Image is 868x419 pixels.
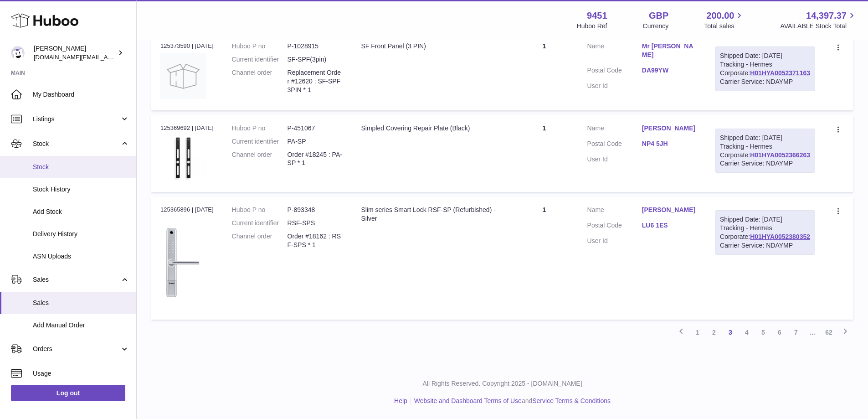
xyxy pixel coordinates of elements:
[288,137,343,146] dd: PA-SP
[361,42,501,51] div: SF Front Panel (3 PIN)
[642,140,697,148] a: NP4 5JH
[643,22,669,31] div: Currency
[160,135,206,181] img: 94511669718976.jpg
[33,185,129,194] span: Stock History
[232,219,288,228] dt: Current identifier
[160,42,214,50] div: 125373590 | [DATE]
[750,233,810,240] a: H01HYA0052380352
[642,66,697,75] a: DA99YW
[806,10,847,22] span: 14,397.37
[720,52,810,60] div: Shipped Date: [DATE]
[587,82,642,90] dt: User Id
[361,124,501,133] div: Simpled Covering Repair Plate (Black)
[232,42,288,51] dt: Huboo P no
[587,10,607,22] strong: 9451
[33,321,129,330] span: Add Manual Order
[587,66,642,77] dt: Postal Code
[33,299,129,307] span: Sales
[720,78,810,86] div: Carrier Service: NDAYMP
[587,221,642,232] dt: Postal Code
[706,324,722,341] a: 2
[722,324,739,341] a: 3
[510,115,578,192] td: 1
[33,230,129,238] span: Delivery History
[34,53,181,61] span: [DOMAIN_NAME][EMAIL_ADDRESS][DOMAIN_NAME]
[160,53,206,99] img: no-photo.jpg
[755,324,771,341] a: 5
[715,47,815,91] div: Tracking - Hermes Corporate:
[232,124,288,133] dt: Huboo P no
[33,115,120,124] span: Listings
[587,237,642,245] dt: User Id
[720,241,810,250] div: Carrier Service: NDAYMP
[720,159,810,168] div: Carrier Service: NDAYMP
[33,345,120,353] span: Orders
[33,369,129,378] span: Usage
[689,324,706,341] a: 1
[577,22,607,31] div: Huboo Ref
[804,324,821,341] span: ...
[11,46,25,60] img: amir.ch@gmail.com
[33,90,129,99] span: My Dashboard
[288,206,343,214] dd: P-893348
[232,137,288,146] dt: Current identifier
[232,232,288,249] dt: Channel order
[587,124,642,135] dt: Name
[780,10,857,31] a: 14,397.37 AVAILABLE Stock Total
[288,124,343,133] dd: P-451067
[720,215,810,224] div: Shipped Date: [DATE]
[288,150,343,168] dd: Order #18245 : PA-SP * 1
[532,397,611,404] a: Service Terms & Conditions
[160,206,214,214] div: 125365896 | [DATE]
[642,221,697,230] a: LU6 1ES
[33,207,129,216] span: Add Stock
[649,10,668,22] strong: GBP
[232,206,288,214] dt: Huboo P no
[414,397,522,404] a: Website and Dashboard Terms of Use
[160,217,206,308] img: 94511700517980.jpg
[34,44,116,62] div: [PERSON_NAME]
[144,379,861,388] p: All Rights Reserved. Copyright 2025 - [DOMAIN_NAME]
[510,197,578,319] td: 1
[411,397,611,405] li: and
[715,210,815,255] div: Tracking - Hermes Corporate:
[232,68,288,94] dt: Channel order
[771,324,788,341] a: 6
[288,232,343,249] dd: Order #18162 : RSF-SPS * 1
[587,42,642,62] dt: Name
[715,129,815,173] div: Tracking - Hermes Corporate:
[587,206,642,217] dt: Name
[587,140,642,150] dt: Postal Code
[739,324,755,341] a: 4
[288,55,343,64] dd: SF-SPF(3pin)
[587,155,642,164] dt: User Id
[821,324,837,341] a: 62
[642,124,697,133] a: [PERSON_NAME]
[288,42,343,51] dd: P-1028915
[232,55,288,64] dt: Current identifier
[394,397,407,404] a: Help
[704,22,745,31] span: Total sales
[642,42,697,59] a: Mr [PERSON_NAME]
[288,68,343,94] dd: Replacement Order #12620 : SF-SPF 3PIN * 1
[232,150,288,168] dt: Channel order
[33,252,129,261] span: ASN Uploads
[704,10,745,31] a: 200.00 Total sales
[780,22,857,31] span: AVAILABLE Stock Total
[788,324,804,341] a: 7
[642,206,697,214] a: [PERSON_NAME]
[706,10,734,22] span: 200.00
[720,134,810,142] div: Shipped Date: [DATE]
[11,385,125,401] a: Log out
[510,33,578,110] td: 1
[750,151,810,159] a: H01HYA0052366263
[33,275,120,284] span: Sales
[750,69,810,77] a: H01HYA0052371163
[288,219,343,228] dd: RSF-SPS
[33,140,120,148] span: Stock
[361,206,501,223] div: Slim series Smart Lock RSF-SP (Refurbished) - Silver
[33,163,129,171] span: Stock
[160,124,214,132] div: 125369692 | [DATE]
